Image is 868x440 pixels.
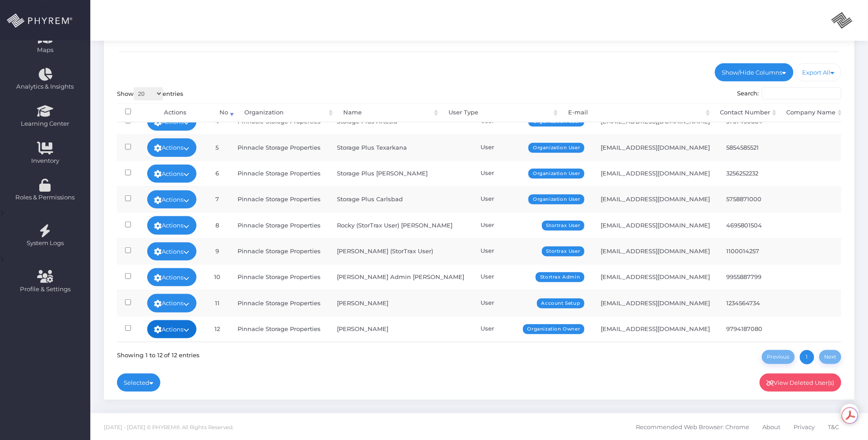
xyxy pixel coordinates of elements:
span: T&C [828,417,839,436]
a: Selected [117,374,161,392]
td: Storage Plus Carlsbad [329,186,472,212]
span: Learning Center [6,119,84,128]
td: 6 [205,161,229,186]
span: Privacy [793,417,815,436]
div: User [481,194,584,203]
a: 1 [800,350,814,364]
td: 5758871000 [718,186,784,212]
div: User [481,246,584,255]
a: Export All [795,63,842,81]
span: Profile & Settings [20,285,70,294]
th: Actions [139,103,211,123]
span: About [762,417,780,436]
a: Show/Hide Columns [715,63,793,81]
td: 9794187080 [718,316,784,342]
td: [PERSON_NAME] Admin [PERSON_NAME] [329,264,472,290]
td: Pinnacle Storage Properties [229,264,329,290]
div: User [481,117,584,126]
a: Actions [147,216,197,234]
td: Pinnacle Storage Properties [229,186,329,212]
div: Showing 1 to 12 of 12 entries [117,348,200,360]
span: [DATE] - [DATE] © PHYREM®. All Rights Reserved. [104,424,233,431]
th: Name: activate to sort column ascending [335,103,440,123]
td: [EMAIL_ADDRESS][DOMAIN_NAME] [593,316,718,342]
td: Storage Plus [PERSON_NAME] [329,161,472,186]
td: [PERSON_NAME] [329,290,472,316]
span: Analytics & Insights [6,82,84,91]
div: User [481,324,584,333]
div: User [481,143,584,152]
td: 8 [205,212,229,238]
span: Maps [37,46,53,55]
span: Organization Owner [523,324,585,334]
span: Roles & Permissions [6,193,84,202]
td: 10 [205,264,229,290]
label: Search: [737,87,842,100]
th: User Type: activate to sort column ascending [440,103,560,123]
span: Stortrax Admin [536,272,584,282]
td: Pinnacle Storage Properties [229,212,329,238]
td: 3256252232 [718,161,784,186]
th: Contact Number: activate to sort column ascending [712,103,779,123]
td: 9 [205,238,229,264]
th: Company Name: activate to sort column ascending [779,103,844,123]
td: [EMAIL_ADDRESS][DOMAIN_NAME] [593,212,718,238]
span: Stortrax User [542,246,585,256]
input: Search: [762,87,841,100]
span: Account Setup [537,298,585,308]
td: 12 [205,316,229,342]
select: Showentries [134,87,163,100]
td: 4695801504 [718,212,784,238]
div: User [481,272,584,281]
td: [EMAIL_ADDRESS][DOMAIN_NAME] [593,238,718,264]
td: 11 [205,290,229,316]
td: [EMAIL_ADDRESS][DOMAIN_NAME] [593,290,718,316]
div: User [481,221,584,230]
a: Actions [147,242,197,260]
span: Organization User [528,169,584,179]
td: 1100014257 [718,238,784,264]
a: Actions [147,268,197,286]
td: Storage Plus Texarkana [329,134,472,160]
span: Stortrax User [542,221,585,231]
td: [PERSON_NAME] (StorTrax User) [329,238,472,264]
a: Actions [147,294,197,312]
div: User [481,298,584,308]
td: 5 [205,134,229,160]
td: 9955887799 [718,264,784,290]
span: Organization User [528,194,584,204]
a: Actions [147,138,197,156]
td: [EMAIL_ADDRESS][DOMAIN_NAME] [593,161,718,186]
td: 7 [205,186,229,212]
th: No: activate to sort column ascending [211,103,236,123]
a: Actions [147,320,197,338]
td: Pinnacle Storage Properties [229,290,329,316]
label: Show entries [117,87,184,100]
a: Actions [147,190,197,208]
th: Organization: activate to sort column ascending [236,103,335,123]
td: Pinnacle Storage Properties [229,134,329,160]
span: Organization User [528,143,584,153]
a: View Deleted User(s) [760,374,842,392]
td: [PERSON_NAME] [329,316,472,342]
td: 5854585521 [718,134,784,160]
th: E-mail: activate to sort column ascending [560,103,712,123]
span: Recommended Web Browser: Chrome [636,417,749,436]
td: 1234564734 [718,290,784,316]
td: [EMAIL_ADDRESS][DOMAIN_NAME] [593,186,718,212]
td: [EMAIL_ADDRESS][DOMAIN_NAME] [593,134,718,160]
td: Pinnacle Storage Properties [229,161,329,186]
div: User [481,169,584,178]
a: Actions [147,165,197,183]
span: System Logs [6,239,84,248]
span: Inventory [6,156,84,166]
td: Pinnacle Storage Properties [229,316,329,342]
td: Pinnacle Storage Properties [229,238,329,264]
td: [EMAIL_ADDRESS][DOMAIN_NAME] [593,264,718,290]
td: Rocky (StorTrax User) [PERSON_NAME] [329,212,472,238]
